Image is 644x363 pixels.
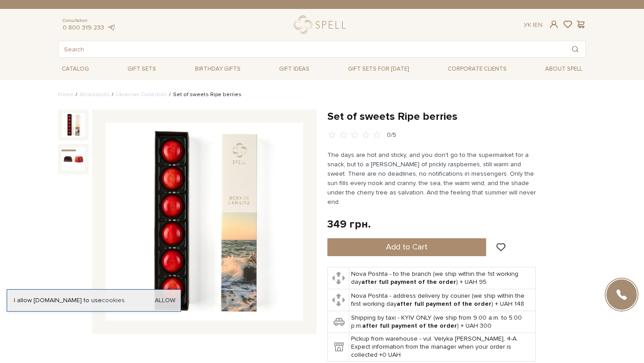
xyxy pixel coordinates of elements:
a: 0 800 319 233 [63,24,104,31]
td: Pickup from warehouse - vul. Velyka [PERSON_NAME], 4-A. Expect information from the manager when ... [349,333,536,362]
a: Home [58,91,73,98]
a: logo [294,16,350,34]
a: Allow [155,296,175,304]
div: I allow [DOMAIN_NAME] to use [7,296,181,304]
span: Gift ideas [275,62,313,76]
span: Birthday gifts [191,62,244,76]
span: About Spell [542,62,586,76]
h1: Set of sweets Ripe berries [327,110,586,123]
span: Consultation: [63,18,115,24]
a: cookies [102,296,125,304]
b: after full payment of the order [362,322,457,329]
a: Ukrainian Collection [116,91,167,98]
a: Ук [524,21,531,29]
span: Gift sets [124,62,160,76]
button: Add to Cart [327,238,486,256]
img: Set of sweets Ripe berries [62,113,85,136]
a: All products [80,91,110,98]
td: Nova Poshta - address delivery by courier (we ship within the first working day ) + UAH 148 [349,289,536,311]
b: after full payment of the order [361,278,456,286]
b: after full payment of the order [397,300,491,308]
span: Add to Cart [386,242,428,252]
input: Search [59,41,565,57]
li: Set of sweets Ripe berries [167,91,241,99]
td: Shipping by taxi - KYIV ONLY (we ship from 9:00 a.m. to 5:00 p.m. ) + UAH 300 [349,311,536,333]
div: 0/5 [387,131,396,139]
a: Corporate clients [444,61,510,76]
p: The days are hot and sticky, and you don't go to the supermarket for a snack, but to a [PERSON_NA... [327,150,537,207]
span: Catalog [58,62,93,76]
a: telegram [106,24,115,31]
button: Search [565,41,585,57]
a: Gift sets for [DATE] [344,61,412,76]
td: Nova Poshta - to the branch (we ship within the 1st working day ) + UAH 95 [349,267,536,289]
img: Set of sweets Ripe berries [62,148,85,171]
span: | [533,21,534,29]
div: En [524,21,542,29]
div: 349 грн. [327,217,371,231]
img: Set of sweets Ripe berries [106,123,303,321]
